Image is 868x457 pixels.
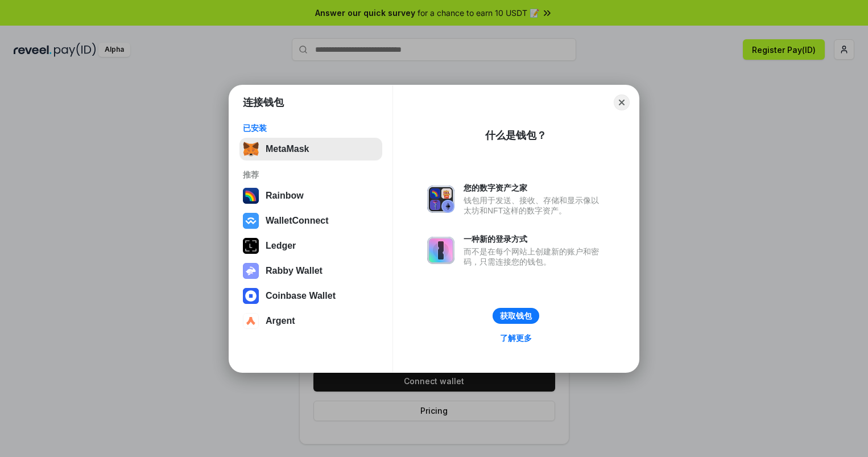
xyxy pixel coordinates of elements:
img: svg+xml,%3Csvg%20width%3D%2228%22%20height%3D%2228%22%20viewBox%3D%220%200%2028%2028%22%20fill%3D... [243,313,259,329]
button: Close [614,94,630,110]
button: Rainbow [239,184,382,207]
div: 钱包用于发送、接收、存储和显示像以太坊和NFT这样的数字资产。 [464,195,605,216]
img: svg+xml,%3Csvg%20xmlns%3D%22http%3A%2F%2Fwww.w3.org%2F2000%2Fsvg%22%20fill%3D%22none%22%20viewBox... [243,263,259,279]
img: svg+xml,%3Csvg%20width%3D%22120%22%20height%3D%22120%22%20viewBox%3D%220%200%20120%20120%22%20fil... [243,188,259,204]
button: Rabby Wallet [239,260,382,282]
button: MetaMask [239,138,382,160]
div: MetaMask [266,144,309,154]
div: 推荐 [243,170,379,180]
div: Ledger [266,241,296,251]
div: Rabby Wallet [266,266,323,276]
div: 获取钱包 [500,311,532,321]
button: Argent [239,310,382,332]
div: Argent [266,316,295,326]
button: WalletConnect [239,209,382,232]
div: Coinbase Wallet [266,291,336,301]
div: 一种新的登录方式 [464,234,605,244]
button: Coinbase Wallet [239,285,382,307]
div: 了解更多 [500,333,532,343]
div: 什么是钱包？ [485,129,547,142]
h1: 连接钱包 [243,96,284,109]
a: 了解更多 [493,331,539,345]
div: 您的数字资产之家 [464,183,605,193]
div: 而不是在每个网站上创建新的账户和密码，只需连接您的钱包。 [464,246,605,267]
img: svg+xml,%3Csvg%20width%3D%2228%22%20height%3D%2228%22%20viewBox%3D%220%200%2028%2028%22%20fill%3D... [243,213,259,229]
img: svg+xml,%3Csvg%20width%3D%2228%22%20height%3D%2228%22%20viewBox%3D%220%200%2028%2028%22%20fill%3D... [243,288,259,304]
img: svg+xml,%3Csvg%20xmlns%3D%22http%3A%2F%2Fwww.w3.org%2F2000%2Fsvg%22%20fill%3D%22none%22%20viewBox... [427,237,454,264]
button: 获取钱包 [493,308,539,324]
img: svg+xml,%3Csvg%20fill%3D%22none%22%20height%3D%2233%22%20viewBox%3D%220%200%2035%2033%22%20width%... [243,141,259,157]
div: Rainbow [266,191,304,201]
div: WalletConnect [266,216,329,226]
div: 已安装 [243,123,379,133]
img: svg+xml,%3Csvg%20xmlns%3D%22http%3A%2F%2Fwww.w3.org%2F2000%2Fsvg%22%20width%3D%2228%22%20height%3... [243,238,259,254]
button: Ledger [239,234,382,257]
img: svg+xml,%3Csvg%20xmlns%3D%22http%3A%2F%2Fwww.w3.org%2F2000%2Fsvg%22%20fill%3D%22none%22%20viewBox... [427,186,454,213]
